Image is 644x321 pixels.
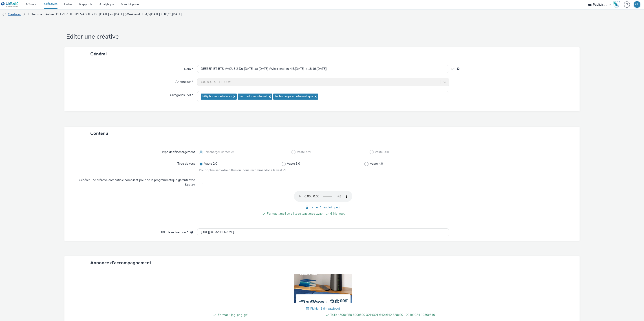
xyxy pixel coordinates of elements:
h1: Editer une créative [64,33,580,41]
img: Fichier 2 (image/jpeg) [294,274,352,303]
span: Pour optimiser votre diffusion, nous recommandons le vast 2.0 [199,168,287,172]
span: Technologie Internet [239,95,267,98]
div: CE [635,1,639,8]
span: Fichier 1 (audio/mpeg) [310,205,340,210]
span: Télécharger un fichier [204,150,234,154]
span: Vaste XML [297,150,312,154]
span: Vaste URL [375,150,390,154]
input: Nom [197,65,449,73]
div: 255 caractères maximum [457,67,459,71]
span: Général [90,51,107,57]
a: Editer une créative : DEEZER BT BTS VAGUE 2 Du [DATE] au [DATE] (Week-end du 4,5,[DATE] + 18,19,[... [26,9,185,20]
span: Vaste 3.0 [287,162,300,166]
span: 6 Mo max. [330,211,386,216]
div: L’URL de redirection sera utilisée comme URL de validation avec certains SSP et ce sera l’URL de ... [188,230,193,235]
label: Type de vast [176,160,197,166]
span: Taille : 300x250 300x300 301x301 640x640 728x90 1024x1024 1080x610 [330,312,435,318]
img: Hawk Academy [613,1,620,8]
label: Catégories IAB * [168,91,195,97]
span: Format : .mp3 .mp4 .ogg .aac .mpg .wav [267,211,322,216]
span: 171 [450,67,456,71]
span: Vaste 2.0 [204,162,217,166]
label: Générer une créative compatible compliant pour de la programmatique garanti avec Spotify [73,176,197,187]
label: Type de téléchargement [160,148,197,154]
img: audio [2,12,7,17]
span: Fichier 2 (image/jpeg) [310,306,340,311]
span: Technologie et informatique [274,95,313,98]
input: URL... [197,228,449,236]
label: Nom * [182,65,195,71]
span: Annonce d’accompagnement [90,260,151,266]
span: Contenu [90,130,108,136]
font: URL de redirection * [160,230,188,234]
span: Format : .jpg .png .gif [218,312,322,318]
font: Créatives [8,12,21,16]
a: Hawk Academy [613,1,622,8]
span: Vaste 4.0 [370,162,383,166]
label: Annonceur * [174,78,195,84]
img: undefined Logo [1,2,18,7]
span: Téléphones cellulaires [202,95,232,98]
